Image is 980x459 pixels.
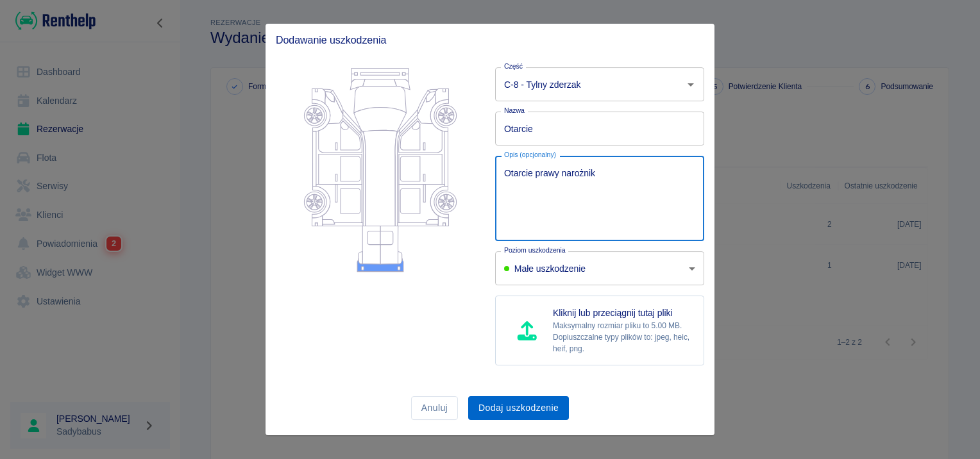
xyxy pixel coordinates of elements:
[504,167,695,231] textarea: Otarcie prawy narożnik
[682,76,700,94] button: Otwórz
[553,320,693,331] p: Maksymalny rozmiar pliku to 5.00 MB.
[504,62,523,71] label: Część
[411,396,458,420] button: Anuluj
[504,262,684,275] div: Małe uszkodzenie
[504,106,525,115] label: Nazwa
[553,306,693,320] p: Kliknij lub przeciągnij tutaj pliki
[468,396,569,420] button: Dodaj uszkodzenie
[553,331,693,355] p: Dopiuszczalne typy plików to: jpeg, heic, heif, png.
[504,150,556,160] label: Opis (opcjonalny)
[276,34,704,47] span: Dodawanie uszkodzenia
[504,246,566,255] label: Poziom uszkodzenia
